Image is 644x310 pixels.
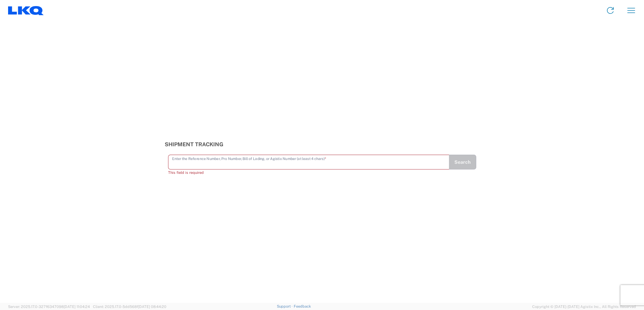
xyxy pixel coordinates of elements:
span: Server: 2025.17.0-327f6347098 [8,305,90,309]
div: This field is required [168,169,449,176]
a: Support [277,304,294,308]
span: [DATE] 11:04:24 [64,305,90,309]
span: Copyright © [DATE]-[DATE] Agistix Inc., All Rights Reserved [532,304,636,310]
a: Feedback [294,304,311,308]
span: [DATE] 08:44:20 [138,305,166,309]
span: Client: 2025.17.0-5dd568f [93,305,166,309]
h3: Shipment Tracking [165,141,480,148]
